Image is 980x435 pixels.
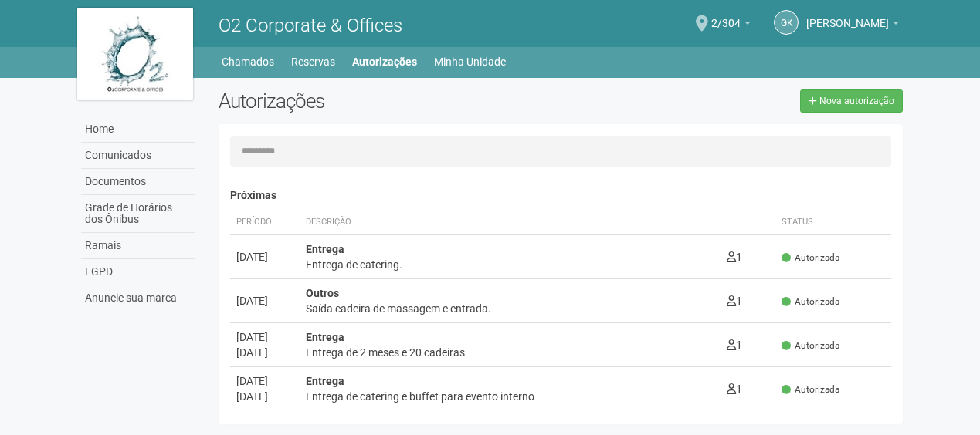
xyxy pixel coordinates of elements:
strong: Outros [306,287,339,299]
a: Documentos [81,169,195,195]
span: 1 [727,339,742,351]
strong: Entrega [306,243,344,255]
div: Entrega de catering. [306,257,714,272]
strong: Entrega [306,331,344,343]
a: Chamados [222,51,274,72]
span: Gleice Kelly [806,2,889,29]
h4: Próximas [230,190,892,201]
div: Entrega de catering e buffet para evento interno [306,389,714,404]
span: 1 [727,251,742,263]
div: [DATE] [236,329,293,345]
div: [DATE] [236,293,293,309]
span: Nova autorização [819,96,894,106]
div: [DATE] [236,249,293,265]
th: Status [775,210,891,235]
a: [PERSON_NAME] [806,19,899,32]
a: 2/304 [711,19,751,32]
span: Autorizada [782,251,839,265]
strong: Entrega [306,375,344,387]
a: LGPD [81,259,195,285]
a: Comunicados [81,143,195,169]
a: Home [81,116,195,143]
div: [DATE] [236,373,293,389]
div: Saída cadeira de massagem e entrada. [306,301,714,316]
span: 1 [727,295,742,307]
span: O2 Corporate & Offices [219,15,402,36]
img: logo.jpg [77,8,193,100]
a: Grade de Horários dos Ônibus [81,195,195,233]
a: GK [774,10,799,35]
span: 1 [727,383,742,395]
span: 2/304 [711,2,741,29]
a: Autorizações [352,51,417,72]
span: Autorizada [782,295,839,309]
a: Minha Unidade [434,51,506,72]
div: Entrega de 2 meses e 20 cadeiras [306,345,714,360]
th: Período [230,210,300,235]
a: Anuncie sua marca [81,285,195,311]
a: Ramais [81,233,195,259]
th: Descrição [300,210,721,235]
div: [DATE] [236,345,293,360]
span: Autorizada [782,339,839,352]
h2: Autorizações [219,89,549,113]
div: [DATE] [236,389,293,404]
a: Nova autorização [800,89,903,113]
span: Autorizada [782,383,839,396]
a: Reservas [291,51,335,72]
